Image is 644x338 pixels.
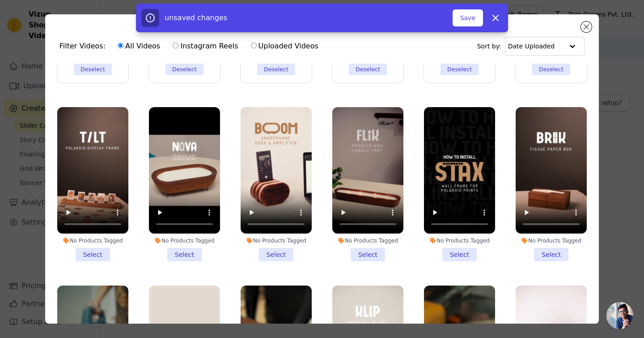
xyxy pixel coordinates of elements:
[332,237,403,244] div: No Products Tagged
[172,40,238,52] label: Instagram Reels
[424,237,495,244] div: No Products Tagged
[241,237,312,244] div: No Products Tagged
[477,37,585,56] div: Sort by:
[59,36,323,56] div: Filter Videos:
[57,237,128,244] div: No Products Tagged
[516,237,587,244] div: No Products Tagged
[149,237,220,244] div: No Products Tagged
[165,13,227,22] span: unsaved changes
[453,9,483,26] button: Save
[117,40,161,52] label: All Videos
[606,302,633,329] div: Open chat
[250,40,319,52] label: Uploaded Videos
